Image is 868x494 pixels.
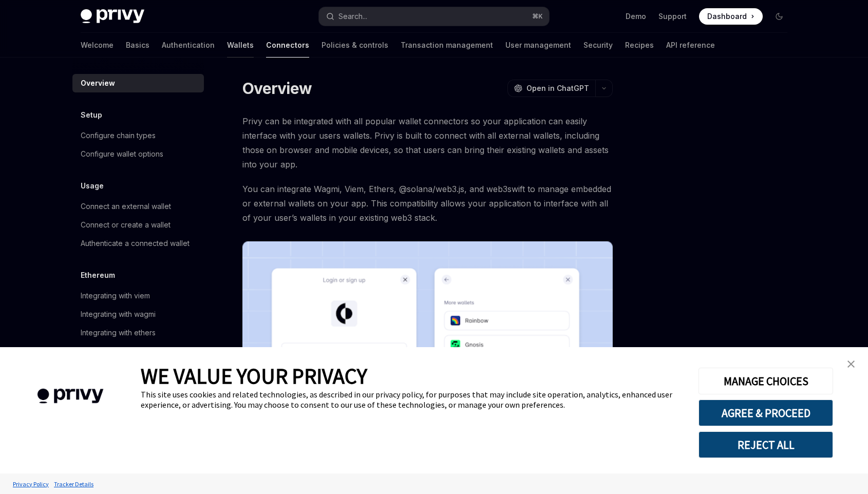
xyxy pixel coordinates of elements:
a: Wallets [227,33,254,58]
h5: Ethereum [81,269,115,281]
div: Overview [81,77,115,89]
span: ⌘ K [532,12,543,21]
span: Open in ChatGPT [526,83,589,93]
a: Integrating with wagmi [72,305,204,324]
a: Authentication [162,33,215,58]
button: REJECT ALL [699,431,833,458]
div: Search... [338,10,367,23]
a: Security [583,33,613,58]
a: Dashboard [699,8,763,25]
a: Overview [72,74,204,92]
a: Integrating with ethers [72,324,204,342]
a: Integrating with viem [72,287,204,305]
span: Privy can be integrated with all popular wallet connectors so your application can easily interfa... [242,114,613,172]
a: Transaction management [401,33,493,58]
button: Toggle dark mode [771,8,787,25]
div: Connect an external wallet [81,200,171,213]
a: Connect or create a wallet [72,216,204,234]
button: Search...⌘K [319,7,549,26]
div: This site uses cookies and related technologies, as described in our privacy policy, for purposes... [141,389,683,410]
a: Configure wallet options [72,145,204,163]
button: MANAGE CHOICES [699,368,833,394]
a: Authenticate a connected wallet [72,234,204,253]
a: Support [658,11,687,22]
a: API reference [666,33,715,58]
span: Dashboard [707,11,747,22]
a: Tracker Details [51,475,96,493]
a: Privacy Policy [10,475,51,493]
h5: Usage [81,180,104,192]
a: Welcome [81,33,114,58]
button: Open in ChatGPT [507,80,595,97]
span: You can integrate Wagmi, Viem, Ethers, @solana/web3.js, and web3swift to manage embedded or exter... [242,182,613,225]
div: Integrating with ethers [81,327,156,339]
a: Configure chain types [72,126,204,145]
a: close banner [841,354,861,374]
a: Connect an external wallet [72,197,204,216]
div: Configure wallet options [81,148,163,160]
div: Integrating with viem [81,290,150,302]
img: dark logo [81,9,144,24]
a: Policies & controls [322,33,388,58]
a: Recipes [625,33,654,58]
a: User management [505,33,571,58]
a: Demo [626,11,646,22]
div: Configure chain types [81,129,156,142]
a: Basics [126,33,149,58]
a: Connectors [266,33,309,58]
img: close banner [847,360,855,368]
img: company logo [15,374,125,419]
div: Integrating with wagmi [81,308,156,320]
span: WE VALUE YOUR PRIVACY [141,363,367,389]
div: Connect or create a wallet [81,219,171,231]
button: AGREE & PROCEED [699,400,833,426]
h1: Overview [242,79,312,98]
div: Authenticate a connected wallet [81,237,190,250]
h5: Setup [81,109,102,121]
